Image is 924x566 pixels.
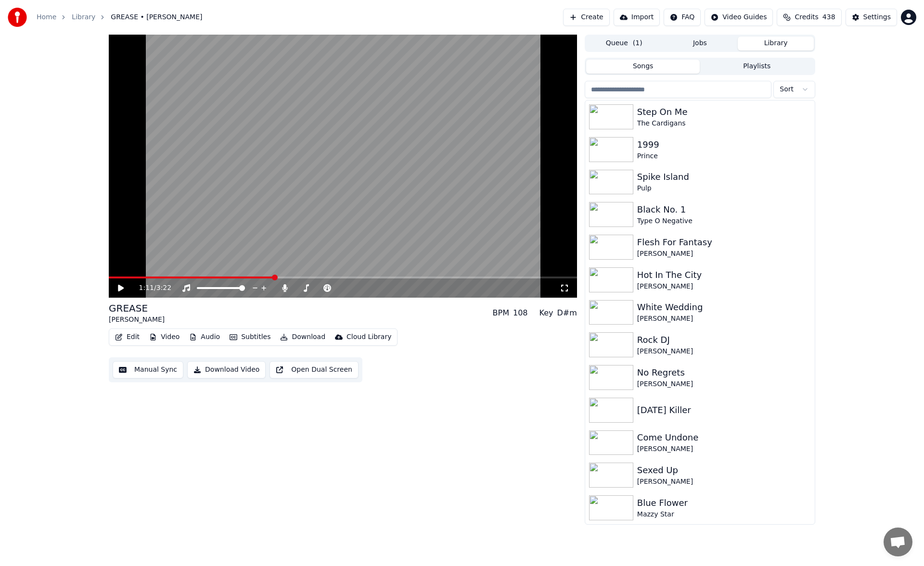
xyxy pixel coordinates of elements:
span: 3:22 [156,283,171,293]
nav: breadcrumb [37,13,202,22]
button: Download Video [187,361,266,378]
div: / [139,283,162,293]
div: No Regrets [637,366,811,379]
div: Mazzy Star [637,510,811,519]
div: Key [539,307,553,319]
div: Come Undone [637,431,811,444]
div: BPM [493,307,509,319]
div: [PERSON_NAME] [109,315,165,325]
button: Settings [846,9,897,26]
div: Rock DJ [637,333,811,347]
span: ( 1 ) [633,38,642,48]
span: Sort [780,85,794,94]
div: [PERSON_NAME] [637,444,811,454]
div: Step On Me [637,105,811,119]
button: Subtitles [226,330,274,344]
span: Credits [795,13,818,22]
div: Flesh For Fantasy [637,236,811,249]
div: Settings [863,13,891,22]
button: Video [145,330,183,344]
div: [PERSON_NAME] [637,379,811,389]
div: 108 [513,307,528,319]
div: Cloud Library [346,332,391,342]
div: White Wedding [637,301,811,314]
button: Import [614,9,660,26]
div: [PERSON_NAME] [637,282,811,291]
div: Sexed Up [637,464,811,477]
a: Open chat [884,528,912,556]
button: FAQ [664,9,701,26]
img: youka [8,8,27,27]
button: Edit [111,330,143,344]
div: Type O Negative [637,216,811,226]
div: [DATE] Killer [637,403,811,417]
button: Songs [586,60,700,74]
span: 1:11 [139,283,154,293]
button: Credits438 [777,9,841,26]
div: The Cardigans [637,119,811,128]
button: Open Dual Screen [269,361,359,378]
div: D#m [557,307,577,319]
div: Black No. 1 [637,203,811,216]
button: Video Guides [705,9,773,26]
a: Library [72,13,95,22]
div: Prince [637,151,811,161]
button: Queue [586,37,662,50]
button: Manual Sync [113,361,183,378]
div: [PERSON_NAME] [637,314,811,324]
span: 438 [822,13,835,22]
div: 1999 [637,138,811,151]
div: Hot In The City [637,268,811,282]
button: Jobs [662,37,738,50]
div: [PERSON_NAME] [637,477,811,487]
button: Playlists [700,60,814,74]
button: Create [563,9,610,26]
span: GREASE • [PERSON_NAME] [111,13,202,22]
div: Blue Flower [637,496,811,510]
a: Home [37,13,56,22]
div: [PERSON_NAME] [637,347,811,356]
div: Pulp [637,184,811,193]
div: Spike Island [637,170,811,184]
div: [PERSON_NAME] [637,249,811,259]
button: Download [276,330,329,344]
button: Audio [185,330,224,344]
button: Library [738,37,814,50]
div: GREASE [109,302,165,315]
